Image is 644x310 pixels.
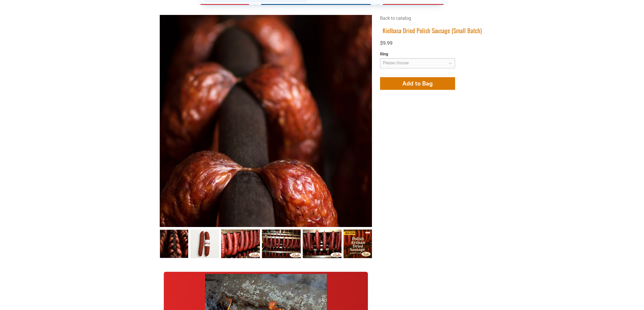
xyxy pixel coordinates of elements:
[380,52,455,57] div: Ring
[380,40,392,46] span: $9.99
[262,230,301,258] a: Dried Sausage 002 3
[380,27,484,34] h1: Kielbasa Dried Polish Sausage (Small Batch)
[160,230,188,258] a: Kielbasa Dried Polish Sausage (Small Batch) 0
[380,15,484,26] div: Breadcrumbs
[380,77,455,90] button: Add to Bag
[221,230,260,258] a: Kielbasa Dried Polish Sausage (Small Batch) 2
[303,230,342,258] a: Dried Sausage 003 4
[402,80,433,87] span: Add to Bag
[380,15,411,21] a: Back to catalog
[190,230,219,258] a: Kielbasa Dried Polish Sausage (Small Batch) 1
[344,230,372,258] a: Kielbasa Dried Polish Sausage (Small Batch) 5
